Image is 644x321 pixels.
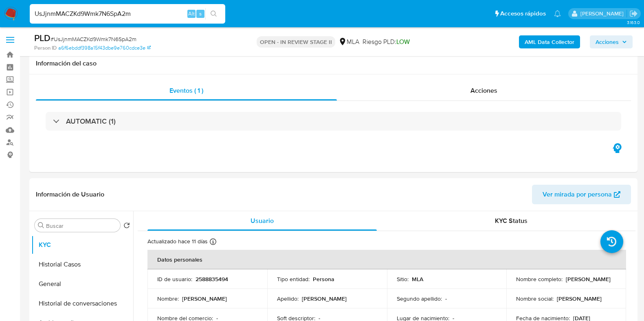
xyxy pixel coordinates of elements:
button: search-icon [205,8,222,20]
span: LOW [396,37,410,46]
button: AML Data Collector [519,35,580,48]
span: Ver mirada por persona [543,185,612,204]
button: Volver al orden por defecto [123,222,130,231]
button: Buscar [38,222,44,229]
span: Riesgo PLD: [363,37,410,46]
p: Nombre : [157,295,179,302]
a: Notificaciones [554,10,561,17]
a: Salir [629,9,638,18]
p: Sitio : [397,275,409,283]
div: MLA [338,37,359,46]
button: Acciones [590,35,633,48]
span: Usuario [251,216,274,225]
h1: Información de Usuario [36,190,104,199]
span: s [199,10,202,17]
h1: Información del caso [36,59,631,68]
span: Acciones [470,86,497,95]
p: [PERSON_NAME] [566,275,611,283]
th: Datos personales [147,250,626,269]
button: Historial de conversaciones [31,294,133,313]
span: KYC Status [495,216,528,225]
b: AML Data Collector [525,35,574,48]
p: Nombre completo : [516,275,563,283]
p: [PERSON_NAME] [302,295,347,302]
div: AUTOMATIC (1) [46,112,621,131]
p: Persona [313,275,334,283]
p: Actualizado hace 11 días [147,238,208,245]
p: Segundo apellido : [397,295,442,302]
p: florencia.lera@mercadolibre.com [580,10,626,17]
span: # UsJjnmMACZKd9Wmk7N6SpA2m [51,35,136,43]
b: Person ID [34,44,57,52]
input: Buscar [46,222,117,229]
button: KYC [31,235,133,255]
span: Acciones [596,35,619,48]
p: OPEN - IN REVIEW STAGE II [257,36,335,48]
p: ID de usuario : [157,275,192,283]
p: [PERSON_NAME] [557,295,602,302]
span: Accesos rápidos [500,9,546,18]
button: Historial Casos [31,255,133,274]
p: MLA [412,275,423,283]
span: Alt [188,10,195,17]
a: a6f6ebddf398a15f43dbe9e760cdce3e [58,44,151,52]
p: [PERSON_NAME] [182,295,227,302]
h3: AUTOMATIC (1) [66,117,116,126]
button: Ver mirada por persona [532,185,631,204]
p: Apellido : [277,295,299,302]
button: General [31,274,133,294]
b: PLD [34,31,51,44]
input: Buscar usuario o caso... [30,9,225,19]
p: Nombre social : [516,295,554,302]
p: 2588835494 [196,275,228,283]
p: - [445,295,447,302]
p: Tipo entidad : [277,275,310,283]
span: Eventos ( 1 ) [169,86,203,95]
